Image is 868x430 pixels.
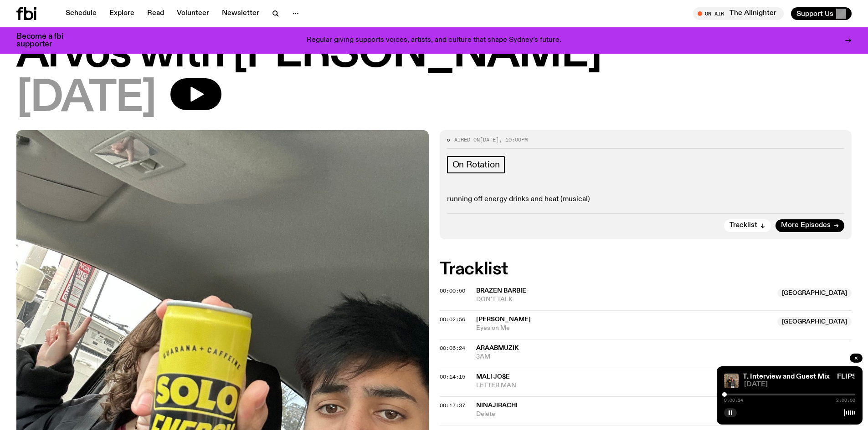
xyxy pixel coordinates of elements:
[142,7,169,20] a: Read
[452,160,500,170] span: On Rotation
[440,346,465,351] button: 00:06:24
[693,7,784,20] button: On AirThe Allnighter
[476,381,772,390] span: LETTER MAN
[307,36,561,45] p: Regular giving supports voices, artists, and culture that shape Sydney’s future.
[476,345,519,351] span: AraabMuzik
[776,219,844,232] a: More Episodes
[216,7,265,20] a: Newsletter
[440,317,465,322] button: 00:02:56
[777,288,852,298] span: [GEOGRAPHIC_DATA]
[724,374,739,388] img: gnomu and how about standing in the music library
[440,316,465,323] span: 00:02:56
[836,398,855,403] span: 2:00:00
[744,381,855,388] span: [DATE]
[480,136,499,143] span: [DATE]
[440,402,465,409] span: 00:17:37
[440,403,465,408] button: 00:17:37
[476,402,518,409] span: Ninajirachi
[440,344,465,352] span: 00:06:24
[796,10,833,18] span: Support Us
[440,373,465,380] span: 00:14:15
[16,78,156,119] span: [DATE]
[447,156,505,173] a: On Rotation
[476,316,531,323] span: [PERSON_NAME]
[60,7,102,20] a: Schedule
[476,295,772,304] span: DON'T TALK
[476,288,526,294] span: Brazen Barbie
[454,136,480,143] span: Aired on
[777,317,852,326] span: [GEOGRAPHIC_DATA]
[16,33,75,48] h3: Become a fbi supporter
[440,287,465,294] span: 00:00:50
[791,7,852,20] button: Support Us
[447,195,845,204] p: running off energy drinks and heat (musical)
[724,219,771,232] button: Tracklist
[476,353,852,361] span: 3AM
[724,398,743,403] span: 0:00:24
[476,324,772,333] span: Eyes on Me
[440,261,852,278] h2: Tracklist
[499,136,528,143] span: , 10:00pm
[476,410,772,419] span: Delete
[729,222,757,229] span: Tracklist
[781,222,831,229] span: More Episodes
[16,34,852,75] h1: Arvos with [PERSON_NAME]
[104,7,140,20] a: Explore
[171,7,215,20] a: Volunteer
[440,374,465,379] button: 00:14:15
[440,288,465,293] button: 00:00:50
[562,373,830,380] a: FLIPSIDE featuring [PERSON_NAME] and HOW ABOUT. Interview and Guest Mix
[476,374,510,380] span: MALI JO$E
